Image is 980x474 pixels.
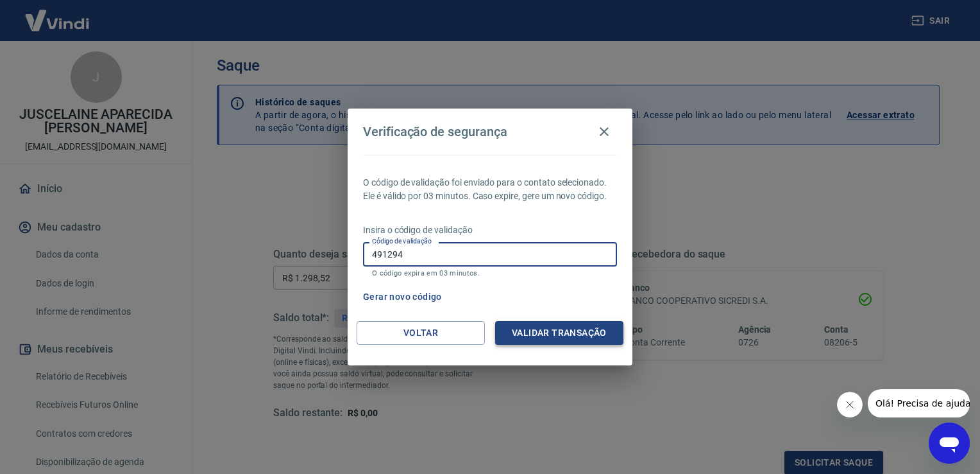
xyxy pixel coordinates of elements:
[8,9,108,19] span: Olá! Precisa de ajuda?
[363,124,507,139] h4: Verificação de segurança
[363,224,617,237] p: Insira o código de validação
[372,269,608,277] p: O código expira em 03 minutos.
[495,321,623,345] button: Validar transação
[363,176,617,203] p: O código de validação foi enviado para o contato selecionado. Ele é válido por 03 minutos. Caso e...
[358,285,447,309] button: Gerar novo código
[837,392,863,417] iframe: Fechar mensagem
[868,389,970,417] iframe: Mensagem da empresa
[929,423,970,464] iframe: Botão para abrir a janela de mensagens
[372,236,432,246] label: Código de validação
[357,321,485,345] button: Voltar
